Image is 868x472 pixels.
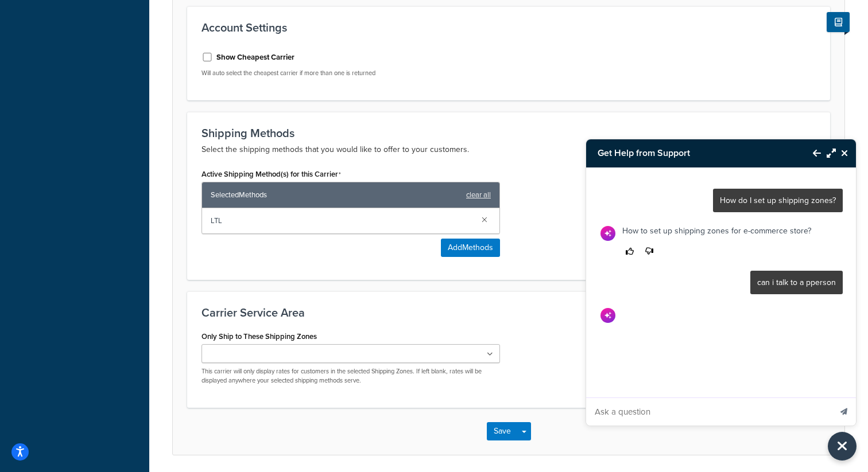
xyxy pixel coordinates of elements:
[201,143,816,157] p: Select the shipping methods that you would like to offer to your customers.
[586,139,801,167] h3: Get Help from Support
[441,239,500,257] button: AddMethods
[600,226,615,241] img: Bot Avatar
[201,170,341,179] label: Active Shipping Method(s) for this Carrier
[201,367,500,385] p: This carrier will only display rates for customers in the selected Shipping Zones. If left blank,...
[827,12,850,32] button: Show Help Docs
[466,187,491,203] a: clear all
[801,140,821,166] button: Back to Resource Center
[757,275,836,290] p: can i talk to a pperson
[211,213,472,229] span: LTL
[216,52,294,63] label: Show Cheapest Carrier
[487,422,518,440] button: Save
[201,332,317,341] label: Only Ship to These Shipping Zones
[642,244,657,259] button: Thumbs down
[821,140,836,166] button: Maximize Resource Center
[832,397,856,426] button: Send message
[201,69,500,77] p: Will auto select the cheapest carrier if more than one is returned
[836,146,856,160] button: Close Resource Center
[211,187,460,203] span: Selected Methods
[622,224,811,238] p: How to set up shipping zones for e-commerce store?
[622,244,637,259] button: Thumbs up
[586,398,831,426] input: Ask a question
[828,432,857,461] button: Close Resource Center
[201,127,816,139] h3: Shipping Methods
[201,21,816,34] h3: Account Settings
[600,308,615,323] img: Bot Avatar
[720,193,836,208] p: How do I set up shipping zones?
[201,306,816,319] h3: Carrier Service Area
